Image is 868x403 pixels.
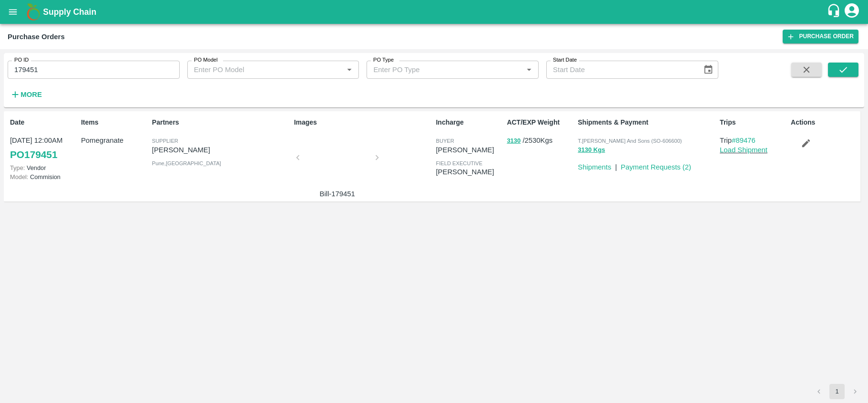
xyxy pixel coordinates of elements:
input: Enter PO Type [369,64,508,76]
span: field executive [436,160,482,166]
span: T.[PERSON_NAME] And Sons (SO-606600) [578,138,682,144]
span: Type: [10,164,25,171]
button: open drawer [2,1,24,23]
a: Supply Chain [43,5,827,19]
span: Model: [10,173,28,180]
p: Bill-179451 [302,189,373,199]
div: account of current user [843,2,860,22]
div: Purchase Orders [8,31,65,43]
a: Shipments [578,163,611,171]
p: [DATE] 12:00AM [10,135,77,146]
a: Purchase Order [783,30,858,43]
button: Open [523,64,535,76]
p: Date [10,117,77,127]
label: PO ID [14,56,29,64]
button: 3130 Kgs [578,145,605,156]
p: Partners [152,117,290,127]
label: Start Date [553,56,577,64]
p: Pomegranate [81,135,148,146]
button: Choose date [699,61,717,79]
span: Pune , [GEOGRAPHIC_DATA] [152,160,221,166]
p: Trips [720,117,787,127]
img: logo [24,2,43,21]
p: / 2530 Kgs [507,135,574,146]
a: Payment Requests (2) [621,163,691,171]
button: More [8,86,44,103]
button: 3130 [507,136,521,147]
input: Start Date [546,61,695,79]
p: Vendor [10,163,77,172]
button: page 1 [829,384,845,399]
span: buyer [436,138,454,144]
p: Images [294,117,432,127]
span: Supplier [152,138,178,144]
p: [PERSON_NAME] [436,167,503,177]
p: [PERSON_NAME] [152,145,290,155]
p: Trip [720,135,787,146]
p: Commision [10,172,77,181]
strong: More [20,91,42,98]
label: PO Model [194,56,218,64]
input: Enter PO ID [8,61,180,79]
b: Supply Chain [43,7,96,17]
p: ACT/EXP Weight [507,117,574,127]
a: Load Shipment [720,146,767,154]
div: customer-support [827,3,843,21]
a: PO179451 [10,146,57,163]
a: #89476 [732,137,756,144]
nav: pagination navigation [810,384,864,399]
p: [PERSON_NAME] [436,145,503,155]
input: Enter PO Model [190,64,328,76]
p: Actions [791,117,858,127]
p: Incharge [436,117,503,127]
label: PO Type [373,56,394,64]
div: | [611,158,617,172]
button: Open [343,64,356,76]
p: Shipments & Payment [578,117,716,127]
p: Items [81,117,148,127]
